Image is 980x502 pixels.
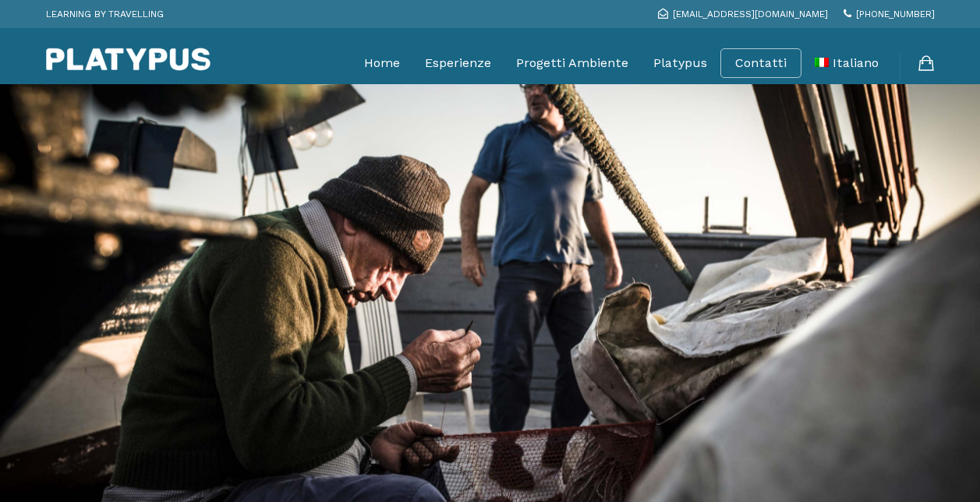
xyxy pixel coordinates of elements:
[425,44,491,83] a: Esperienze
[735,55,787,71] a: Contatti
[46,4,164,24] p: LEARNING BY TRAVELLING
[658,9,828,19] a: [EMAIL_ADDRESS][DOMAIN_NAME]
[516,44,628,83] a: Progetti Ambiente
[364,44,400,83] a: Home
[833,55,879,70] span: Italiano
[653,44,707,83] a: Platypus
[815,44,879,83] a: Italiano
[46,48,211,71] img: Platypus
[673,9,828,19] span: [EMAIL_ADDRESS][DOMAIN_NAME]
[844,9,935,19] a: [PHONE_NUMBER]
[856,9,935,19] span: [PHONE_NUMBER]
